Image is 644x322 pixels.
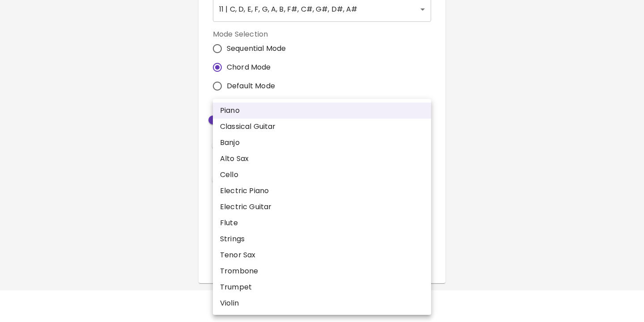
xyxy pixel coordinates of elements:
[213,151,431,167] li: Alto Sax
[213,231,431,247] li: Strings
[213,167,431,183] li: Cello
[213,279,431,295] li: Trumpet
[213,103,431,119] li: Piano
[213,215,431,231] li: Flute
[213,263,431,279] li: Trombone
[213,295,431,311] li: Violin
[213,119,431,135] li: Classical Guitar
[213,199,431,215] li: Electric Guitar
[213,135,431,151] li: Banjo
[213,183,431,199] li: Electric Piano
[213,247,431,263] li: Tenor Sax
